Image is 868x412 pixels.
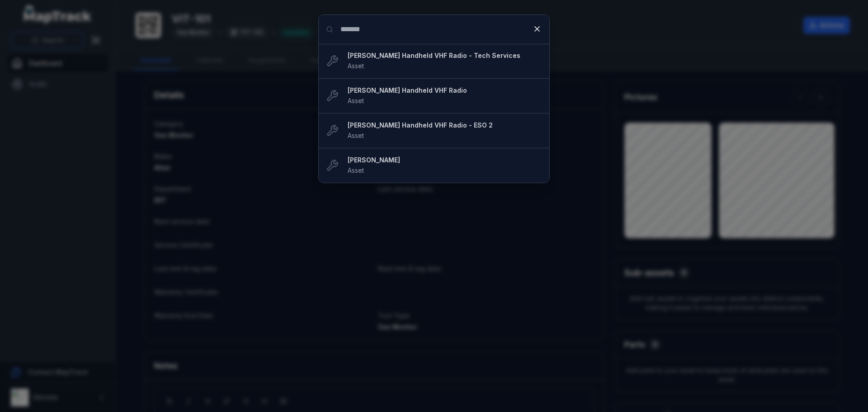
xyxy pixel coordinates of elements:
[348,86,542,106] a: [PERSON_NAME] Handheld VHF RadioAsset
[348,121,542,141] a: [PERSON_NAME] Handheld VHF Radio - ESO 2Asset
[348,156,542,175] a: [PERSON_NAME]Asset
[348,121,542,130] strong: [PERSON_NAME] Handheld VHF Radio - ESO 2
[348,86,542,95] strong: [PERSON_NAME] Handheld VHF Radio
[348,156,542,165] strong: [PERSON_NAME]
[348,51,542,60] strong: [PERSON_NAME] Handheld VHF Radio - Tech Services
[348,132,364,139] span: Asset
[348,62,364,70] span: Asset
[348,166,364,174] span: Asset
[348,51,542,71] a: [PERSON_NAME] Handheld VHF Radio - Tech ServicesAsset
[348,97,364,104] span: Asset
